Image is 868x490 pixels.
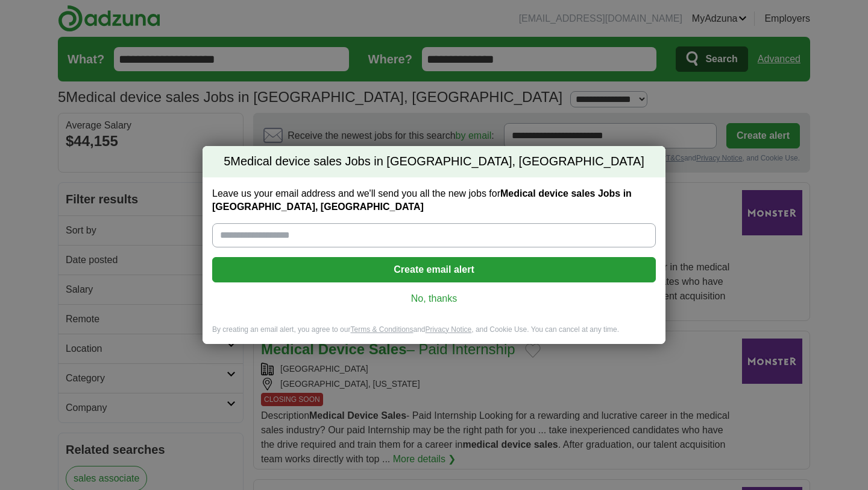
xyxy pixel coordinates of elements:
h2: Medical device sales Jobs in [GEOGRAPHIC_DATA], [GEOGRAPHIC_DATA] [203,146,665,177]
button: Create email alert [212,257,656,282]
strong: Medical device sales Jobs in [GEOGRAPHIC_DATA], [GEOGRAPHIC_DATA] [212,188,632,212]
span: 5 [224,153,230,170]
div: By creating an email alert, you agree to our and , and Cookie Use. You can cancel at any time. [203,325,665,345]
a: Privacy Notice [426,325,472,334]
a: No, thanks [222,292,646,305]
a: Terms & Conditions [350,325,413,334]
label: Leave us your email address and we'll send you all the new jobs for [212,187,656,214]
